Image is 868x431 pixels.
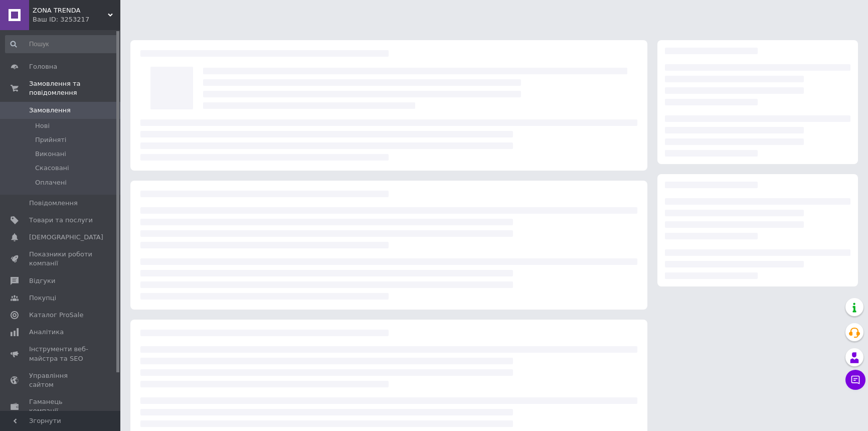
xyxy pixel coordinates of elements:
span: Товари та послуги [29,216,93,225]
input: Пошук [5,35,118,53]
span: Аналітика [29,328,64,337]
span: ZONA TRENDA [33,6,108,15]
span: Виконані [35,150,66,159]
span: Управління сайтом [29,371,93,389]
span: Гаманець компанії [29,397,93,415]
span: [DEMOGRAPHIC_DATA] [29,233,103,242]
span: Каталог ProSale [29,311,83,320]
button: Чат з покупцем [845,370,865,390]
span: Нові [35,121,50,130]
span: Оплачені [35,178,67,187]
span: Замовлення [29,106,71,115]
span: Скасовані [35,164,69,173]
span: Покупці [29,294,56,303]
div: Ваш ID: 3253217 [33,15,120,24]
span: Замовлення та повідомлення [29,79,120,97]
span: Інструменти веб-майстра та SEO [29,345,93,363]
span: Показники роботи компанії [29,250,93,268]
span: Відгуки [29,276,55,285]
span: Прийняті [35,135,66,145]
span: Головна [29,62,57,71]
span: Повідомлення [29,199,78,208]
